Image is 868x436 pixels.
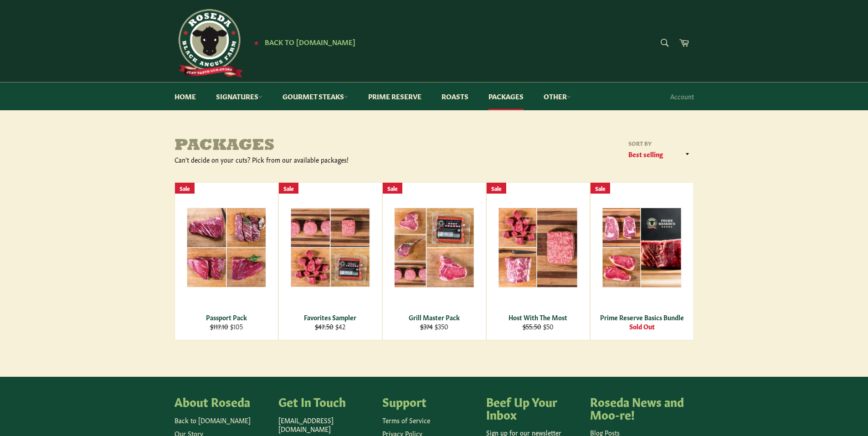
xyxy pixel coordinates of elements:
[486,395,581,420] h4: Beef Up Your Inbox
[359,82,431,110] a: Prime Reserve
[165,82,205,110] a: Home
[207,82,272,110] a: Signatures
[273,82,357,110] a: Gourmet Steaks
[596,322,688,331] div: Sold Out
[602,207,682,288] img: Prime Reserve Basics Bundle
[388,313,480,322] div: Grill Master Pack
[175,183,195,194] div: Sale
[175,137,434,155] h1: Packages
[626,139,694,147] label: Sort by
[279,183,298,194] div: Sale
[382,182,486,340] a: Grill Master Pack Grill Master Pack $374 $350
[284,322,376,331] div: $42
[590,182,694,340] a: Prime Reserve Basics Bundle Prime Reserve Basics Bundle Sold Out
[278,182,382,340] a: Favorites Sampler Favorites Sampler $47.50 $42
[382,395,477,408] h4: Support
[432,82,478,110] a: Roasts
[596,313,688,322] div: Prime Reserve Basics Bundle
[186,207,267,287] img: Passport Pack
[180,322,272,331] div: $105
[315,322,334,331] s: $47.50
[278,395,373,408] h4: Get In Touch
[534,82,580,110] a: Other
[175,395,269,408] h4: About Roseda
[249,39,355,46] a: ★ Back to [DOMAIN_NAME]
[486,182,590,340] a: Host With The Most Host With The Most $55.50 $50
[284,313,376,322] div: Favorites Sampler
[492,322,584,331] div: $50
[175,182,278,340] a: Passport Pack Passport Pack $117.10 $105
[383,183,402,194] div: Sale
[175,155,434,164] div: Can't decide on your cuts? Pick from our available packages!
[180,313,272,322] div: Passport Pack
[523,322,541,331] s: $55.50
[666,83,699,110] a: Account
[388,322,480,331] div: $350
[290,208,370,287] img: Favorites Sampler
[492,313,584,322] div: Host With The Most
[420,322,433,331] s: $374
[382,415,430,425] a: Terms of Service
[590,395,685,420] h4: Roseda News and Moo-re!
[210,322,228,331] s: $117.10
[591,183,610,194] div: Sale
[175,415,251,425] a: Back to [DOMAIN_NAME]
[498,207,578,288] img: Host With The Most
[479,82,533,110] a: Packages
[254,39,259,46] span: ★
[394,207,474,288] img: Grill Master Pack
[265,37,355,46] span: Back to [DOMAIN_NAME]
[175,9,243,77] img: Roseda Beef
[278,416,373,434] p: [EMAIL_ADDRESS][DOMAIN_NAME]
[487,183,506,194] div: Sale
